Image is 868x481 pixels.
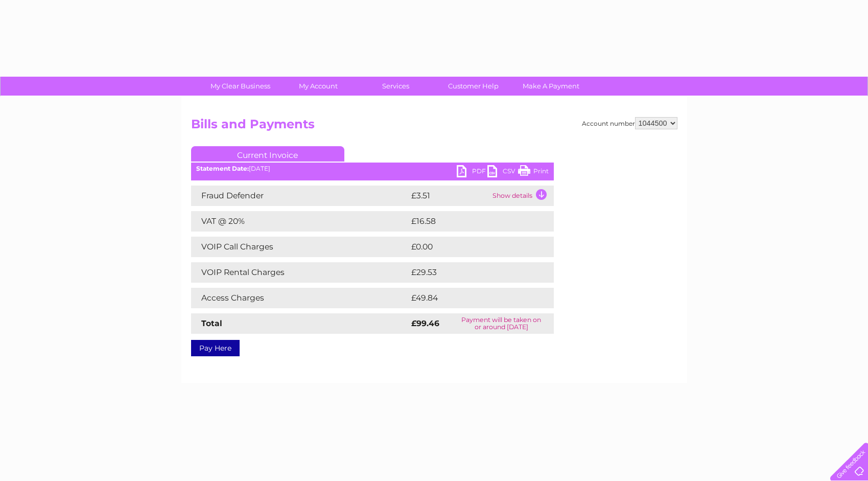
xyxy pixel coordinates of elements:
[191,288,409,308] td: Access Charges
[196,165,249,172] b: Statement Date:
[409,186,490,206] td: £3.51
[191,146,344,162] a: Current Invoice
[191,262,409,283] td: VOIP Rental Charges
[191,117,677,136] h2: Bills and Payments
[449,313,553,334] td: Payment will be taken on or around [DATE]
[518,165,549,180] a: Print
[198,77,283,96] a: My Clear Business
[191,186,409,206] td: Fraud Defender
[582,117,677,129] div: Account number
[431,77,515,96] a: Customer Help
[411,318,439,328] strong: £99.46
[457,165,487,180] a: PDF
[509,77,593,96] a: Make A Payment
[409,211,532,232] td: £16.58
[409,237,530,257] td: £0.00
[409,288,534,308] td: £49.84
[409,262,533,283] td: £29.53
[276,77,360,96] a: My Account
[487,165,518,180] a: CSV
[354,77,438,96] a: Services
[191,211,409,232] td: VAT @ 20%
[191,340,240,356] a: Pay Here
[490,186,554,206] td: Show details
[191,165,554,172] div: [DATE]
[191,237,409,257] td: VOIP Call Charges
[201,318,222,328] strong: Total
